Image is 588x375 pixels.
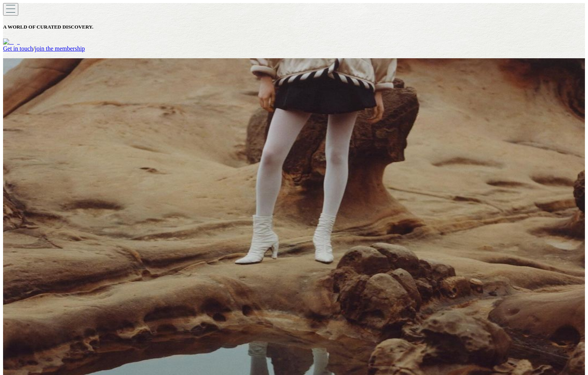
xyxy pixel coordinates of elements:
[35,45,85,52] a: join the membership
[3,38,20,45] img: logo
[3,24,585,30] h5: A WORLD OF CURATED DISCOVERY.
[33,45,35,52] span: /
[3,45,33,52] a: Get in touch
